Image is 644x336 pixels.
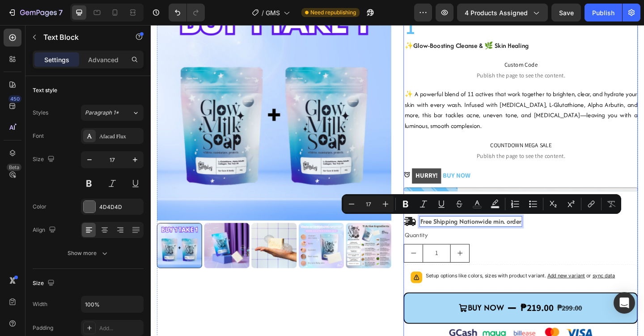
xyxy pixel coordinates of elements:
[592,8,614,17] div: Publish
[310,9,356,17] span: Need republishing
[585,4,622,21] button: Publish
[44,55,69,64] p: Settings
[405,186,421,199] div: OFF
[559,9,574,17] span: Save
[8,95,21,102] div: 450
[275,126,530,136] span: COUNTDOWN MEGA SALE
[81,105,144,121] button: Paragraph 1*
[276,18,529,28] p: ✨
[457,4,548,21] button: 4 products assigned
[7,164,21,171] div: Beta
[465,8,528,17] span: 4 products assigned
[275,38,530,49] span: Custom Code
[480,269,505,276] span: sync data
[169,4,205,21] div: Undo/Redo
[275,239,296,258] button: decrement
[292,208,404,220] div: Rich Text Editor. Editing area: main
[33,203,47,211] div: Color
[88,55,119,64] p: Advanced
[33,153,56,166] div: Size
[59,7,63,18] p: 7
[431,269,472,276] span: Add new variant
[293,209,403,219] p: Free Shipping Nationwide min. order
[33,245,144,261] button: Show more
[43,32,119,43] p: Text Block
[285,17,411,28] strong: Glow-Boosting Cleanse & 🌿 Skin Healing
[33,324,53,332] div: Padding
[614,292,635,314] div: Open Intercom Messenger
[275,51,530,60] span: Publish the page to see the content.
[551,4,581,21] button: Save
[276,70,529,115] p: ✨ A powerful blend of 11 actives that work together to brighten, clear, and hydrate your skin wit...
[284,156,347,173] p: BUY NOW
[275,291,530,325] button: BUY NOW
[441,300,470,316] div: ₱299.00
[68,249,109,258] div: Show more
[33,86,57,94] div: Text style
[296,239,326,258] input: quantity
[33,277,56,289] div: Size
[4,4,67,21] button: 7
[342,194,621,214] div: Editor contextual toolbar
[326,239,346,258] button: increment
[333,185,379,203] div: ₱299.00
[33,109,48,117] div: Styles
[299,268,505,277] p: Setup options like colors, sizes with product variant.
[389,186,405,198] div: 27%
[284,156,316,173] mark: HURRY!
[99,203,141,211] div: 4D4D4D
[99,132,141,140] div: Afacad Flux
[262,8,264,17] span: /
[275,221,530,236] div: Quantity
[275,183,330,205] div: ₱219.00
[266,8,280,17] span: GMS
[33,132,44,140] div: Font
[151,25,644,336] iframe: Design area
[472,269,505,276] span: or
[345,302,385,315] div: BUY NOW
[402,301,440,315] div: ₱219.00
[99,324,141,332] div: Add...
[33,300,47,308] div: Width
[85,109,119,117] span: Paragraph 1*
[33,224,58,236] div: Align
[275,138,530,147] span: Publish the page to see the content.
[81,296,143,312] input: Auto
